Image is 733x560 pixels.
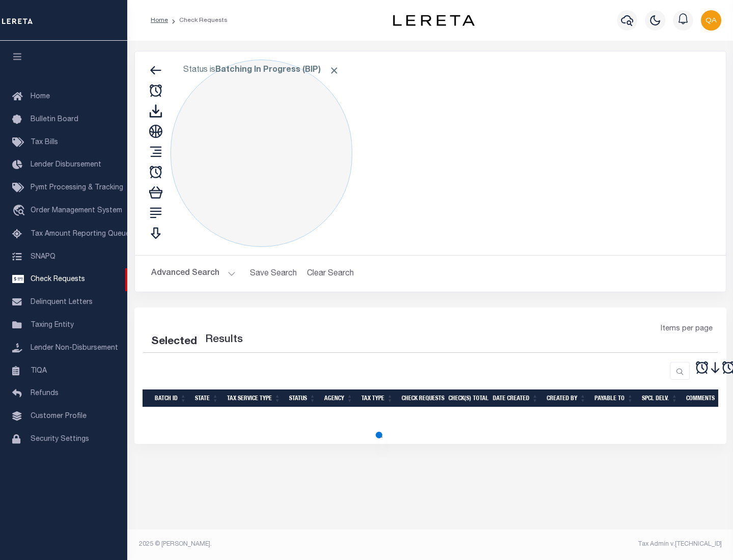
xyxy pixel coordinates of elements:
[31,231,130,238] span: Tax Amount Reporting Queue
[590,389,638,407] th: Payable To
[191,389,223,407] th: State
[244,264,303,284] button: Save Search
[223,389,285,407] th: Tax Service Type
[438,540,722,549] div: Tax Admin v.[TECHNICAL_ID]
[31,299,93,306] span: Delinquent Letters
[131,540,431,549] div: 2025 © [PERSON_NAME].
[31,116,78,123] span: Bulletin Board
[31,253,55,260] span: SNAPQ
[31,413,87,420] span: Customer Profile
[357,389,398,407] th: Tax Type
[543,389,590,407] th: Created By
[31,436,89,443] span: Security Settings
[393,15,474,26] img: logo-dark.svg
[151,17,168,23] a: Home
[682,389,728,407] th: Comments
[31,184,123,191] span: Pymt Processing & Tracking
[701,10,721,31] img: svg+xml;base64,PHN2ZyB4bWxucz0iaHR0cDovL3d3dy53My5vcmcvMjAwMC9zdmciIHBvaW50ZXItZXZlbnRzPSJub25lIi...
[31,367,47,374] span: TIQA
[31,161,101,169] span: Lender Disbursement
[661,324,713,335] span: Items per page
[31,207,122,214] span: Order Management System
[329,65,340,76] span: Click to Remove
[444,389,489,407] th: Check(s) Total
[12,205,29,218] i: travel_explore
[31,93,50,100] span: Home
[205,332,243,348] label: Results
[31,139,58,146] span: Tax Bills
[215,66,340,74] b: Batching In Progress (BIP)
[285,389,320,407] th: Status
[31,322,74,329] span: Taxing Entity
[303,264,358,284] button: Clear Search
[168,16,228,25] li: Check Requests
[31,345,118,352] span: Lender Non-Disbursement
[31,276,85,283] span: Check Requests
[489,389,543,407] th: Date Created
[151,334,197,350] div: Selected
[151,264,236,284] button: Advanced Search
[171,60,352,247] div: Click to Edit
[151,389,191,407] th: Batch Id
[320,389,357,407] th: Agency
[398,389,444,407] th: Check Requests
[638,389,682,407] th: Spcl Delv.
[31,390,59,397] span: Refunds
